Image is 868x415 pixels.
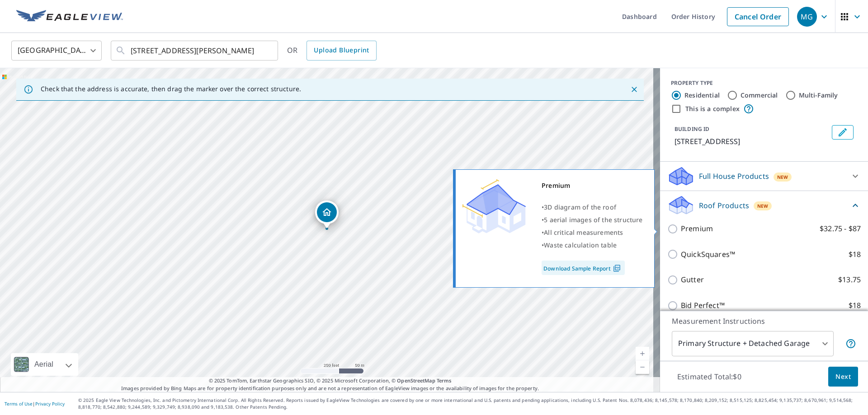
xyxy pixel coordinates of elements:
div: Dropped pin, building 1, Residential property, 193 Canyon Dr Columbus, OH 43214 [315,201,339,228]
a: Upload Blueprint [307,41,376,61]
div: OR [287,41,377,61]
p: QuickSquares™ [681,249,735,260]
p: Check that the address is accurate, then drag the marker over the correct structure. [41,85,301,93]
p: Bid Perfect™ [681,300,725,311]
div: Aerial [32,353,56,376]
div: Primary Structure + Detached Garage [672,331,834,356]
button: Close [628,84,640,95]
img: Premium [462,179,526,233]
a: Privacy Policy [35,401,65,407]
div: [GEOGRAPHIC_DATA] [11,38,102,63]
p: Roof Products [699,200,749,211]
p: $18 [849,249,861,260]
button: Edit building 1 [832,125,854,140]
a: OpenStreetMap [397,377,435,384]
div: Roof ProductsNew [667,195,861,216]
div: PROPERTY TYPE [671,79,857,87]
div: • [542,201,643,214]
p: Premium [681,223,713,234]
label: This is a complex [685,104,740,113]
div: Premium [542,179,643,192]
p: $13.75 [838,274,861,285]
span: All critical measurements [544,228,623,237]
span: Waste calculation table [544,241,617,249]
a: Current Level 17, Zoom In [636,347,649,360]
p: | [5,401,65,406]
p: Gutter [681,274,704,285]
a: Cancel Order [727,7,789,26]
img: EV Logo [16,10,123,23]
span: 5 aerial images of the structure [544,215,642,224]
p: $18 [849,300,861,311]
a: Terms of Use [5,401,33,407]
p: $32.75 - $87 [820,223,861,234]
input: Search by address or latitude-longitude [131,38,259,63]
span: 3D diagram of the roof [544,203,616,211]
label: Commercial [741,91,778,100]
span: Next [835,371,851,382]
div: MG [797,7,817,27]
a: Terms [437,377,452,384]
p: Estimated Total: $0 [670,367,749,387]
p: © 2025 Eagle View Technologies, Inc. and Pictometry International Corp. All Rights Reserved. Repo... [78,397,863,410]
div: Full House ProductsNew [667,165,861,187]
img: Pdf Icon [611,264,623,272]
label: Multi-Family [799,91,838,100]
p: Full House Products [699,171,769,182]
span: New [777,173,788,181]
p: BUILDING ID [675,125,709,133]
span: Upload Blueprint [314,45,369,56]
div: • [542,239,643,252]
div: Aerial [11,353,78,376]
span: New [757,202,769,210]
span: © 2025 TomTom, Earthstar Geographics SIO, © 2025 Microsoft Corporation, © [209,377,452,385]
a: Current Level 17, Zoom Out [636,360,649,374]
span: Your report will include the primary structure and a detached garage if one exists. [845,338,856,349]
a: Download Sample Report [542,261,625,275]
div: • [542,226,643,239]
label: Residential [684,91,720,100]
p: [STREET_ADDRESS] [675,136,828,147]
button: Next [828,367,858,387]
div: • [542,214,643,226]
p: Measurement Instructions [672,316,856,326]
